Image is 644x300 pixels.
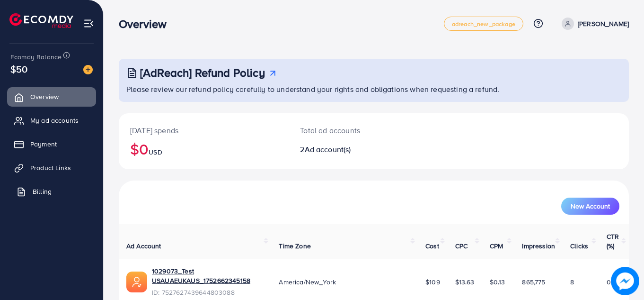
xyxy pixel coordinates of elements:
img: menu [83,18,94,29]
h2: $0 [130,140,277,158]
h3: Overview [119,17,174,31]
img: ic-ads-acc.e4c84228.svg [126,272,147,292]
span: CPM [490,241,503,251]
span: New Account [571,203,610,209]
p: [PERSON_NAME] [578,18,629,29]
img: image [611,267,639,295]
span: $0.13 [490,277,505,287]
h3: [AdReach] Refund Policy [140,66,265,80]
a: Product Links [7,158,96,177]
a: adreach_new_package [444,17,523,31]
span: ID: 7527627439644803088 [152,288,264,297]
a: [PERSON_NAME] [558,18,629,30]
span: adreach_new_package [452,21,515,27]
span: My ad accounts [30,116,79,125]
a: Payment [7,135,96,154]
span: 0 [607,277,611,287]
span: CPC [455,241,468,251]
span: $109 [425,277,440,287]
span: Cost [425,241,439,251]
span: Billing [33,187,52,196]
span: Time Zone [279,241,310,251]
a: My ad accounts [7,111,96,130]
h2: 2 [300,145,405,154]
a: 1029073_Test USAUAEUKAUS_1752662345158 [152,266,264,286]
span: 865,775 [522,277,545,287]
span: Overview [30,92,59,101]
span: USD [149,147,162,157]
a: Billing [7,182,96,201]
img: image [83,65,93,74]
span: CTR (%) [607,232,619,251]
button: New Account [561,198,619,215]
span: America/New_York [279,277,336,287]
p: Please review our refund policy carefully to understand your rights and obligations when requesti... [126,83,623,95]
span: Ecomdy Balance [10,52,62,62]
span: Impression [522,241,555,251]
span: 8 [570,277,574,287]
p: [DATE] spends [130,125,277,136]
span: Product Links [30,163,71,173]
img: logo [9,13,73,28]
span: Payment [30,139,57,149]
span: $50 [10,62,27,76]
p: Total ad accounts [300,125,405,136]
a: Overview [7,87,96,106]
span: $13.63 [455,277,475,287]
span: Ad account(s) [305,144,351,155]
span: Clicks [570,241,588,251]
span: Ad Account [126,241,161,251]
